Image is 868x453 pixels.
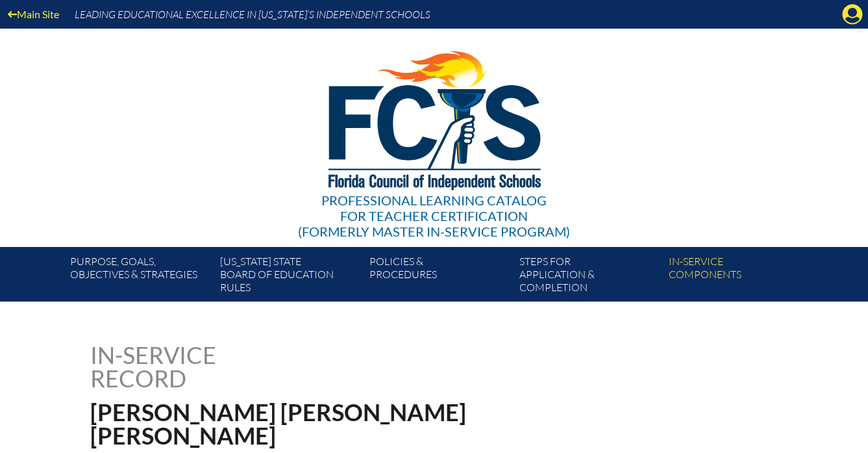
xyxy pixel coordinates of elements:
[340,208,528,224] span: for Teacher Certification
[298,192,570,239] div: Professional Learning Catalog (formerly Master In-service Program)
[364,252,514,302] a: Policies &Procedures
[215,252,364,302] a: [US_STATE] StateBoard of Education rules
[514,252,663,302] a: Steps forapplication & completion
[90,343,352,390] h1: In-service record
[300,29,568,206] img: FCISlogo221.eps
[65,252,214,302] a: Purpose, goals,objectives & strategies
[3,5,64,23] a: Main Site
[663,252,813,302] a: In-servicecomponents
[293,26,575,242] a: Professional Learning Catalog for Teacher Certification(formerly Master In-service Program)
[842,4,863,25] svg: Manage account
[90,400,517,447] h1: [PERSON_NAME] [PERSON_NAME] [PERSON_NAME]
